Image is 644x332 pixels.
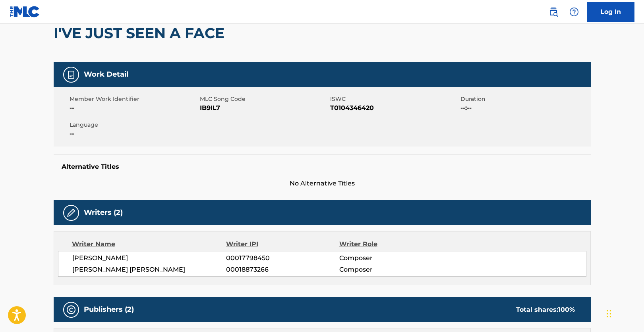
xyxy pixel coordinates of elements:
img: Publishers [66,305,76,315]
a: Public Search [545,4,561,20]
h5: Publishers (2) [84,305,134,314]
span: No Alternative Titles [54,179,591,188]
a: Log In [587,2,634,22]
div: Writer Role [339,239,442,249]
div: Drag [607,302,611,326]
span: [PERSON_NAME] [PERSON_NAME] [72,265,226,274]
span: --:-- [460,103,589,113]
h5: Writers (2) [84,208,123,217]
h5: Alternative Titles [62,163,583,171]
span: 00018873266 [226,265,339,274]
span: Composer [339,253,442,263]
span: Language [70,121,198,129]
img: Work Detail [66,70,76,79]
img: Writers [66,208,76,218]
span: IB9IL7 [200,103,328,113]
h2: I'VE JUST SEEN A FACE [54,24,228,42]
div: Help [566,4,582,20]
span: MLC Song Code [200,95,328,103]
span: Composer [339,265,442,274]
span: -- [70,103,198,113]
div: Total shares: [516,305,575,315]
div: Writer IPI [226,239,339,249]
img: search [549,7,558,17]
span: ISWC [330,95,458,103]
div: Writer Name [72,239,226,249]
span: -- [70,129,198,139]
span: 00017798450 [226,253,339,263]
iframe: Chat Widget [604,294,644,332]
span: Duration [460,95,589,103]
span: T0104346420 [330,103,458,113]
h5: Work Detail [84,70,128,79]
span: Member Work Identifier [70,95,198,103]
span: 100 % [558,306,575,313]
img: MLC Logo [10,6,40,17]
img: help [569,7,579,17]
span: [PERSON_NAME] [72,253,226,263]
